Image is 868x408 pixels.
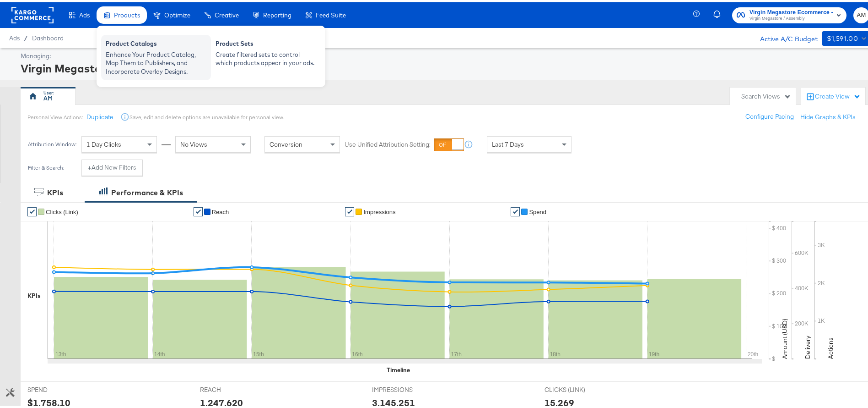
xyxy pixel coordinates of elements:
a: ✔ [194,205,203,214]
span: Clicks (Link) [46,206,78,213]
button: +Add New Filters [81,157,143,174]
span: Creative [215,9,239,17]
button: Hide Graphs & KPIs [800,110,856,119]
span: Reach [212,206,229,213]
div: Create View [815,90,861,99]
div: KPIs [47,185,63,196]
div: Search Views [741,90,791,99]
span: Reporting [263,9,291,17]
span: Optimize [164,9,190,17]
text: Amount (USD) [781,316,789,357]
div: KPIs [27,289,41,298]
span: REACH [200,383,269,392]
span: / [20,32,32,39]
div: AM [43,92,53,100]
strong: + [88,161,92,170]
span: No Views [180,138,207,146]
span: Virgin Megastore / Assembly [749,13,833,20]
span: Last 7 Days [492,138,524,146]
span: Conversion [270,138,302,146]
div: $1,591.00 [827,31,858,42]
a: Dashboard [32,32,64,39]
span: Products [114,9,140,17]
span: Feed Suite [316,9,346,17]
a: ✔ [27,205,37,214]
span: CLICKS (LINK) [545,383,613,392]
div: 3,145,251 [372,394,415,407]
div: Save, edit and delete options are unavailable for personal view. [129,111,284,119]
div: Virgin Megastore Ecommerce - QAT [21,58,867,74]
span: Spend [529,206,546,213]
span: AM [857,8,866,18]
text: Delivery [803,333,812,357]
span: Virgin Megastore Ecommerce - QAT [749,6,833,15]
a: ✔ [511,205,520,214]
div: Filter & Search: [27,162,65,169]
div: Timeline [387,364,410,372]
div: Performance & KPIs [111,185,183,196]
div: Active A/C Budget [750,29,818,43]
label: Use Unified Attribution Setting: [345,138,431,147]
div: Attribution Window: [27,139,77,145]
div: 15,269 [545,394,574,407]
button: Virgin Megastore Ecommerce - QATVirgin Megastore / Assembly [732,5,846,21]
button: Duplicate [86,110,113,119]
div: Personal View Actions: [27,111,83,119]
span: SPEND [27,383,96,392]
button: Configure Pacing [739,106,800,123]
span: Ads [79,9,90,17]
div: $1,758.10 [27,394,70,407]
span: Impressions [363,206,395,213]
a: ✔ [345,205,354,214]
span: 1 Day Clicks [86,138,121,146]
div: 1,247,620 [200,394,243,407]
span: IMPRESSIONS [372,383,441,392]
span: Ads [9,32,20,39]
text: Actions [826,335,835,357]
div: Managing: [21,50,867,58]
